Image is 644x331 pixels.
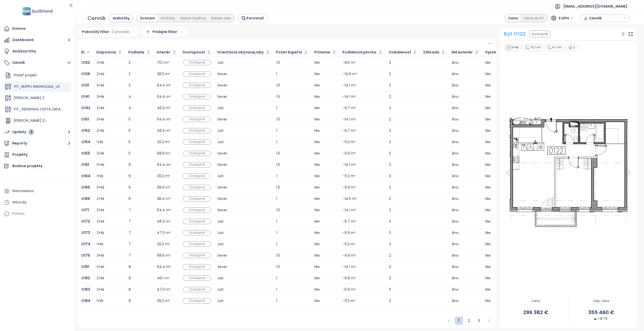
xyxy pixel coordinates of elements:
a: O155 [81,152,90,155]
b: O183 [81,287,90,292]
div: 6 [129,174,151,178]
div: Juh [217,129,270,132]
div: Nie [314,186,336,189]
b: O126 [81,71,90,76]
a: O126 [81,72,90,76]
div: Dostupné [183,162,211,167]
div: 3+kk [504,44,521,51]
div: Má exteriér [452,51,473,54]
div: 2 [389,72,417,76]
a: 3 [475,317,483,324]
a: Návody [3,197,72,207]
div: Nie [485,129,516,132]
div: Nie [314,197,336,200]
b: O155 [81,151,90,156]
div: Nie [314,95,336,98]
div: 3 [389,61,417,64]
div: 2+kk [97,72,104,76]
li: 2 [465,317,473,325]
div: Dostupné [183,60,211,65]
a: O184 [81,299,90,303]
div: [PERSON_NAME] 2 I [4,116,71,126]
div: 4.7 m² [545,44,565,51]
div: 6 [129,197,151,200]
div: -11.2 m² [343,174,355,178]
div: 1.5 [276,186,308,189]
div: Nie [485,84,516,87]
div: Nie [314,152,336,155]
div: 2+kk [97,129,104,132]
div: Sever [217,208,270,212]
a: Projekty [3,150,72,160]
div: Dostupné [529,31,551,37]
div: -6.7 m² [343,106,356,110]
div: 2 [389,84,417,87]
div: Áno [452,152,479,155]
div: Sever [217,197,270,200]
div: -9.9 m² [343,152,356,155]
div: ID [81,51,85,54]
li: 3 [475,317,483,325]
b: O171 [81,207,89,213]
div: Pridať projekt [4,70,71,80]
div: Dostupné [183,219,211,224]
div: -11.2 m² [343,140,355,144]
button: Dashboard [3,35,72,45]
div: Dostupnosť [183,51,205,54]
div: Sever [217,95,270,98]
div: Áno [452,106,479,110]
div: Juh [217,106,270,110]
div: Sever [217,84,270,87]
div: 6 [129,163,151,166]
a: O181 [81,265,89,268]
div: Prízemie [314,51,330,54]
div: Áno [452,95,479,98]
div: Graficky [158,15,178,22]
div: -8.5 m² [343,61,356,64]
div: Dostupné [183,196,211,201]
div: Cena za m² [521,15,547,22]
div: 3+kk [97,163,104,166]
div: 3+kk [97,152,104,155]
div: 1.5 [276,152,308,155]
div: -9.9 m² [343,186,356,189]
a: O152 [81,129,90,132]
div: 1+kk [97,140,103,144]
div: Sever [217,118,270,121]
div: 29.2 m² [157,140,170,144]
div: Počet kúpeľní [276,51,302,54]
div: YIT_NUPPU MAGNOLIA4_v3 [4,82,71,92]
div: 1.5 [276,118,308,121]
div: 2 [389,163,417,166]
div: Nie [314,174,336,178]
div: Nie [485,174,516,178]
div: Vysoký strop [485,51,509,54]
div: Áno [452,72,479,76]
a: O141 [81,95,89,98]
b: O182 [81,276,90,281]
a: O172 [81,220,90,223]
div: Updaty [12,129,34,135]
div: Dostupné [183,185,211,190]
div: Dostupné [183,287,211,292]
div: Dostupné [183,173,211,179]
div: Dostupné [183,71,211,77]
div: -14.5 m² [343,197,357,200]
button: Updaty 1 [3,127,72,137]
div: 3 [389,174,417,178]
a: O122 [81,61,90,64]
div: 3 [389,129,417,132]
b: O152 [81,128,90,133]
div: Sever [217,163,270,166]
div: 1 [276,72,308,76]
div: Pridať projekt [14,72,37,78]
div: 1.5 [276,208,308,212]
div: Orientácia obývacej izby [217,51,264,54]
div: 2 [389,186,417,189]
div: Pomoc [12,210,25,217]
div: Dostupné [183,264,211,269]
